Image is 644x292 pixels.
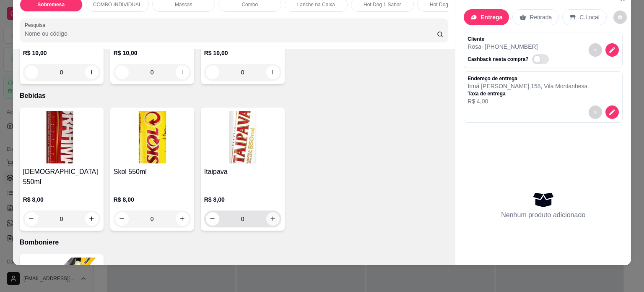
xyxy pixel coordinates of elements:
p: Bomboniere [20,237,449,247]
h4: Skol 550ml [114,167,191,177]
p: Taxa de entrega [467,90,587,97]
p: Hot Dog 1 Sabor [364,1,401,8]
p: R$ 4,00 [467,97,587,105]
p: R$ 10,00 [23,49,100,57]
p: R$ 10,00 [204,49,281,57]
p: Bebidas [20,91,449,101]
button: decrease-product-quantity [589,105,602,119]
p: Hot Dog 2 Sabor [430,1,467,8]
button: decrease-product-quantity [206,212,219,226]
img: product-image [23,111,100,163]
button: decrease-product-quantity [115,66,129,79]
label: Automatic updates [532,54,552,64]
h4: [DEMOGRAPHIC_DATA] 550ml [23,167,100,187]
p: Combo [241,1,258,8]
button: decrease-product-quantity [605,43,619,57]
img: product-image [114,111,191,163]
p: COMBO INDIVIDUAL [93,1,142,8]
button: decrease-product-quantity [605,105,619,119]
p: R$ 10,00 [114,49,191,57]
label: Pesquisa [25,21,48,29]
button: increase-product-quantity [85,212,99,226]
button: decrease-product-quantity [25,66,38,79]
p: Retirada [530,13,552,21]
button: decrease-product-quantity [25,212,38,226]
p: C.Local [579,13,599,21]
button: decrease-product-quantity [589,43,602,57]
p: R$ 8,00 [114,195,191,204]
p: Nenhum produto adicionado [501,210,585,220]
button: decrease-product-quantity [613,11,627,24]
p: Entrega [480,13,502,21]
button: increase-product-quantity [266,212,280,226]
p: R$ 8,00 [204,195,281,204]
button: increase-product-quantity [266,66,280,79]
p: R$ 8,00 [23,195,100,204]
button: decrease-product-quantity [206,66,219,79]
p: Sobremesa [37,1,65,8]
img: product-image [204,111,281,163]
input: Pesquisa [25,29,437,38]
button: increase-product-quantity [85,66,99,79]
p: Cashback nesta compra? [467,56,528,63]
p: Irmã [PERSON_NAME] , 158 , Vila Montanhesa [467,82,587,90]
p: Cliente [467,36,552,42]
button: decrease-product-quantity [115,212,129,226]
button: increase-product-quantity [176,66,189,79]
button: increase-product-quantity [176,212,189,226]
p: Endereço de entrega [467,75,587,82]
p: Massas [175,1,192,8]
h4: Itaipava [204,167,281,177]
p: Rosa - [PHONE_NUMBER] [467,42,552,51]
p: Lanche na Caixa [297,1,335,8]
